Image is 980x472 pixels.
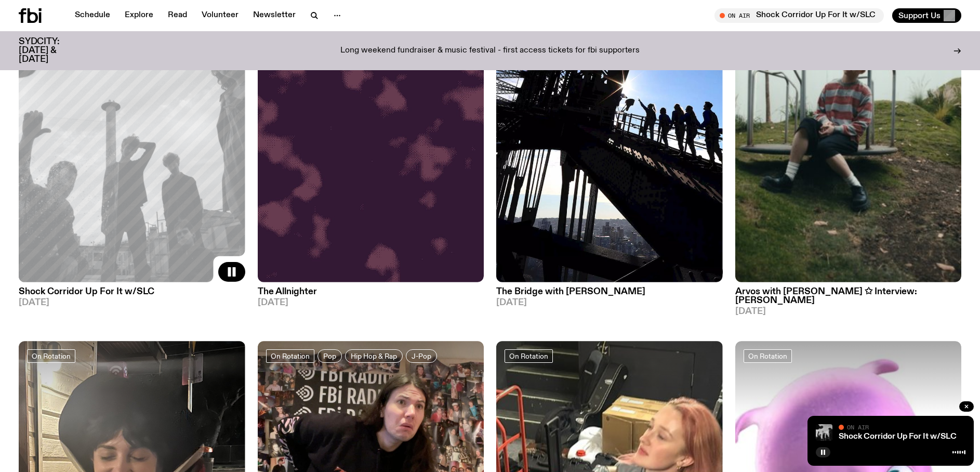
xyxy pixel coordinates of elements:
span: Support Us [898,11,941,20]
span: On Rotation [748,352,787,360]
span: Pop [323,352,336,360]
a: Explore [118,8,160,23]
h3: SYDCITY: [DATE] & [DATE] [19,37,85,64]
button: On AirShock Corridor Up For It w/SLC [714,8,884,23]
span: [DATE] [496,298,723,307]
a: On Rotation [505,349,553,363]
span: [DATE] [19,298,245,307]
h3: The Allnighter [258,287,484,296]
h3: Arvos with [PERSON_NAME] ✩ Interview: [PERSON_NAME] [735,287,962,305]
span: On Rotation [32,352,71,360]
a: Shock Corridor Up For It w/SLC [839,432,957,441]
span: On Rotation [509,352,548,360]
span: J-Pop [412,352,431,360]
a: Volunteer [195,8,245,23]
a: The Bridge with [PERSON_NAME][DATE] [496,282,723,307]
a: Newsletter [247,8,302,23]
a: Shock Corridor Up For It w/SLC[DATE] [19,282,245,307]
span: Hip Hop & Rap [351,352,397,360]
img: shock corridor 4 SLC [816,424,832,441]
a: Hip Hop & Rap [345,349,403,363]
button: Support Us [892,8,961,23]
h3: Shock Corridor Up For It w/SLC [19,287,245,296]
a: J-Pop [406,349,437,363]
span: [DATE] [735,307,962,316]
a: The Allnighter[DATE] [258,282,484,307]
span: [DATE] [258,298,484,307]
a: On Rotation [266,349,314,363]
a: Arvos with [PERSON_NAME] ✩ Interview: [PERSON_NAME][DATE] [735,282,962,316]
span: On Air [847,424,869,430]
a: Read [162,8,193,23]
a: Pop [317,349,342,363]
a: On Rotation [27,349,75,363]
a: On Rotation [744,349,792,363]
a: Schedule [69,8,116,23]
h3: The Bridge with [PERSON_NAME] [496,287,723,296]
p: Long weekend fundraiser & music festival - first access tickets for fbi supporters [340,46,640,56]
span: On Rotation [271,352,310,360]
